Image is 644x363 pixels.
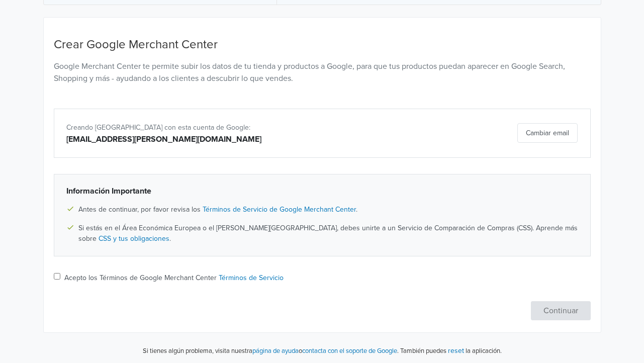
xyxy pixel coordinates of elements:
[399,345,502,356] p: También puedes la aplicación.
[78,223,578,244] span: Si estás en el Área Económica Europea o el [PERSON_NAME][GEOGRAPHIC_DATA], debes unirte a un Serv...
[54,38,591,52] h4: Crear Google Merchant Center
[78,204,357,215] span: Antes de continuar, por favor revisa los .
[252,347,299,355] a: página de ayuda
[143,346,399,356] p: Si tienes algún problema, visita nuestra o .
[302,347,397,355] a: contacta con el soporte de Google
[64,273,284,283] label: Acepto los Términos de Google Merchant Center
[219,274,284,282] a: Términos de Servicio
[66,187,578,196] h6: Información Importante
[517,123,578,143] button: Cambiar email
[203,205,356,214] a: Términos de Servicio de Google Merchant Center
[448,345,464,356] button: reset
[99,234,169,243] a: CSS y tus obligaciones
[66,133,403,145] div: [EMAIL_ADDRESS][PERSON_NAME][DOMAIN_NAME]
[54,60,591,84] p: Google Merchant Center te permite subir los datos de tu tienda y productos a Google, para que tus...
[66,123,250,132] span: Creando [GEOGRAPHIC_DATA] con esta cuenta de Google:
